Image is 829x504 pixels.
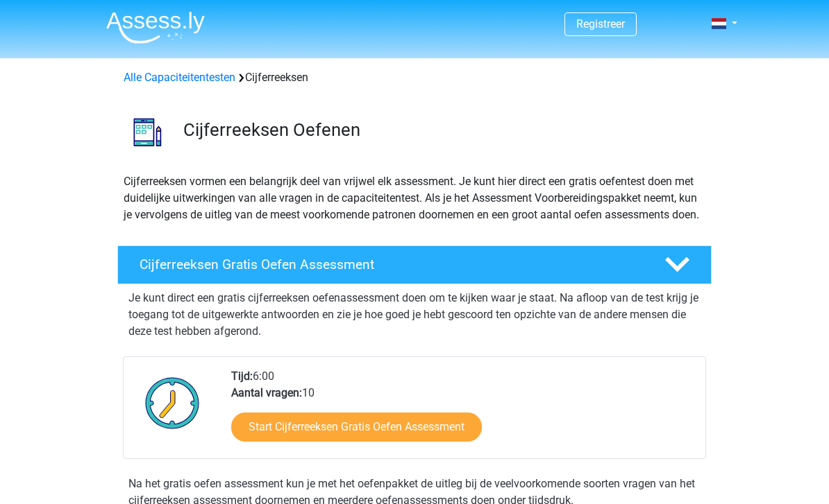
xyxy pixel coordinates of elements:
img: Klok [137,368,208,437]
img: cijferreeksen [118,103,177,162]
h3: Cijferreeksen Oefenen [183,119,701,141]
b: Aantal vragen: [231,386,302,399]
a: Registreer [576,17,625,31]
b: Tijd: [231,370,253,383]
img: Assessly [106,11,205,44]
h4: Cijferreeksen Gratis Oefen Assessment [140,257,642,272]
a: Cijferreeksen Gratis Oefen Assessment [112,245,717,284]
p: Cijferreeksen vormen een belangrijk deel van vrijwel elk assessment. Je kunt hier direct een grat... [124,173,705,223]
a: Alle Capaciteitentesten [124,71,235,84]
p: Je kunt direct een gratis cijferreeksen oefenassessment doen om te kijken waar je staat. Na afloo... [128,290,701,340]
a: Start Cijferreeksen Gratis Oefen Assessment [231,412,482,442]
div: 6:00 10 [221,368,705,458]
div: Cijferreeksen [118,69,711,86]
